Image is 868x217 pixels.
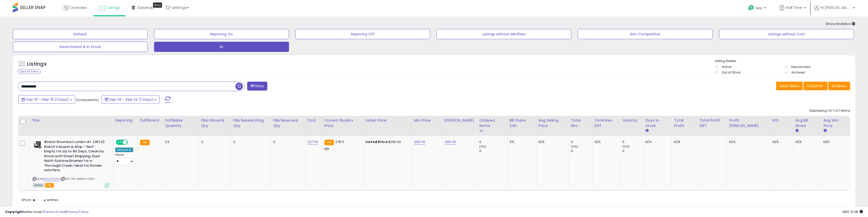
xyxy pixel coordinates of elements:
[366,139,389,144] b: Listed Price:
[33,183,44,187] span: All listings currently available for purchase on Amazon
[165,140,195,144] div: 23
[826,21,855,26] span: Show Analytics
[247,82,267,91] button: Filters
[823,140,846,144] div: N/A
[722,65,731,69] label: Active
[324,118,361,128] div: Current Buybox Price
[307,139,318,144] a: 227.00
[27,61,47,68] h5: Listings
[744,1,771,17] a: Help
[60,177,94,181] span: | SKU: TN-GMGA-IUWD
[773,140,789,144] div: N/A
[115,148,133,152] div: Amazon AI
[445,139,456,144] a: 499.00
[414,118,440,123] div: Min Price
[595,118,618,128] div: Total Rev. Diff.
[13,42,148,52] button: Deactivated & In Stock
[414,139,425,144] a: 299.00
[756,6,762,10] span: Help
[748,5,754,11] i: Get Help
[44,209,65,214] a: Terms of Use
[719,29,854,39] button: Listings without Cost
[116,140,123,144] span: ON
[622,149,643,153] div: 0
[622,144,630,149] small: (0%)
[674,118,695,128] div: Total Profit
[109,97,153,102] span: Sep-14 - Sep-14 (1 Days)
[295,29,430,39] button: Repricing Off
[43,177,60,181] a: B0CNL21LR4
[366,140,408,144] div: $319.00
[233,140,267,144] div: 0
[26,97,69,102] span: Sep-15 - Sep-15 (1 Days)
[571,144,578,149] small: (0%)
[729,140,766,144] div: N/A
[645,128,648,133] small: Days In Stock.
[140,118,161,123] div: Fulfillment
[622,118,641,123] div: Velocity
[165,118,197,128] div: Fulfillable Quantity
[273,140,301,144] div: 0
[796,118,819,128] div: Avg BB Share
[510,140,532,144] div: 0%
[796,128,799,133] small: Avg BB Share.
[335,139,344,144] span: 278.5
[796,140,817,144] div: N/A
[479,149,507,153] div: 0
[307,118,320,123] div: Cost
[102,95,159,104] button: Sep-14 - Sep-14 (1 Days)
[729,118,768,128] div: Profit [PERSON_NAME]
[803,82,827,90] button: Columns
[595,140,617,144] div: N/A
[715,59,855,64] p: Listing States:
[18,69,41,74] div: Clear All Filters
[571,149,592,153] div: 0
[115,118,136,123] div: Repricing
[154,42,289,52] button: M
[13,29,148,39] button: Default
[201,140,227,144] div: 0
[842,209,863,214] span: 2025-09-15 21:28 GMT
[479,118,505,128] div: Ordered Items
[273,118,303,128] div: FBA Reserved Qty
[76,97,99,102] span: Compared to:
[786,5,802,10] span: Half Time
[479,140,507,144] div: 0
[622,140,643,144] div: 0
[66,209,89,214] a: Privacy Policy
[33,140,109,187] div: ASIN:
[674,140,693,144] div: N/A
[153,3,162,8] div: Tooltip anchor
[33,140,43,150] img: 41sLFCzBr9L._SL40_.jpg
[5,209,24,214] strong: Copyright
[70,5,87,10] span: Overview
[140,140,149,145] small: FBA
[31,118,111,123] div: Title
[773,118,791,123] div: ROI
[571,118,590,128] div: Total Rev.
[127,140,135,144] span: OFF
[823,118,848,128] div: Avg Win Price
[821,5,851,10] span: Hi [PERSON_NAME]
[115,153,134,165] div: Preset:
[324,140,334,145] small: FBA
[154,29,289,39] button: Repricing On
[578,29,713,39] button: Non Competitive
[233,118,269,128] div: FBA Researching Qty
[45,183,54,187] span: FBA
[538,118,567,128] div: Avg Selling Price
[201,118,229,128] div: FBA inbound Qty
[814,5,855,17] a: Hi [PERSON_NAME]
[722,70,740,75] label: Out of Stock
[776,82,803,90] button: Save View
[366,118,410,123] div: Listed Price
[510,118,534,128] div: BB Share 24h.
[645,118,670,128] div: Days In Stock
[791,70,805,75] label: Archived
[823,128,826,133] small: Avg Win Price.
[699,118,725,128] div: Total Profit Diff.
[810,108,850,113] div: Displaying 1 to 1 of 1 items
[5,210,89,214] div: seller snap | |
[22,197,58,202] span: Show: entries
[828,82,850,90] button: Actions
